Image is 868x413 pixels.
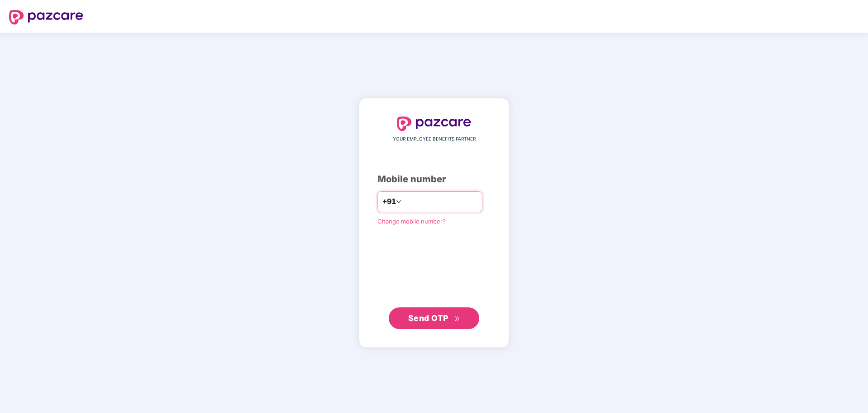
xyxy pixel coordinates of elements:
[408,313,448,323] span: Send OTP
[9,10,83,24] img: logo
[377,172,491,186] div: Mobile number
[393,136,476,143] span: YOUR EMPLOYEE BENEFITS PARTNER
[389,307,479,329] button: Send OTPdouble-right
[454,316,460,322] span: double-right
[397,117,471,131] img: logo
[382,196,396,207] span: +91
[396,199,401,204] span: down
[377,218,446,225] a: Change mobile number?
